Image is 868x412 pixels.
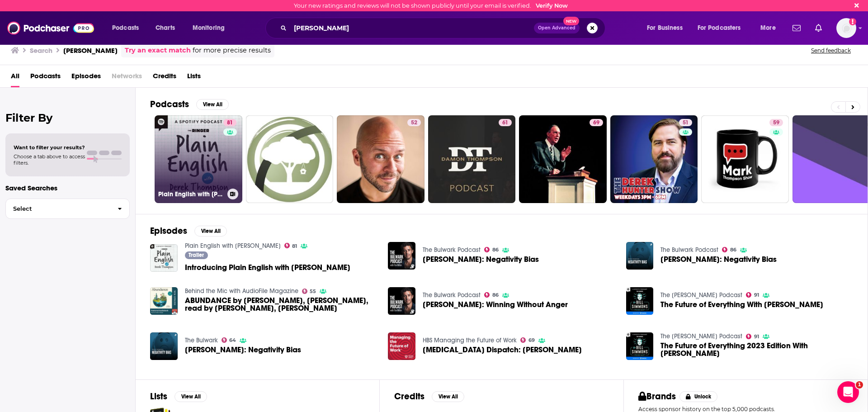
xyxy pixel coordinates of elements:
[484,292,499,298] a: 86
[641,21,694,35] button: open menu
[11,69,19,87] a: All
[593,118,599,128] span: 69
[185,297,377,312] a: ABUNDANCE by Ezra Klein, Derek Thompson, read by Ezra Klein, Derek Thompson
[63,46,118,55] h3: [PERSON_NAME]
[701,115,789,203] a: 59
[5,199,130,219] button: Select
[660,332,742,340] a: The Bill Simmons Podcast
[112,69,142,87] span: Networks
[150,99,229,110] a: PodcastsView All
[679,391,718,402] button: Unlock
[284,243,297,248] a: 81
[30,69,61,87] a: Podcasts
[185,297,377,312] span: ABUNDANCE by [PERSON_NAME], [PERSON_NAME], read by [PERSON_NAME], [PERSON_NAME]
[150,332,178,360] img: Derek Thompson: Negativity Bias
[808,47,854,54] button: Send feedback
[5,111,130,124] h2: Filter By
[660,342,853,357] a: The Future of Everything 2023 Edition With Derek Thompson
[660,256,777,263] a: Derek Thompson: Negativity Bias
[683,118,689,128] span: 51
[811,20,826,36] a: Show notifications dropdown
[626,332,654,360] a: The Future of Everything 2023 Edition With Derek Thompson
[274,18,614,38] div: Search podcasts, credits, & more...
[156,22,175,34] span: Charts
[836,18,856,38] img: User Profile
[187,69,201,87] span: Lists
[186,21,236,35] button: open menu
[294,2,568,9] div: Your new ratings and reviews will not be shown publicly until your email is verified.
[290,21,534,35] input: Search podcasts, credits, & more...
[730,248,736,252] span: 86
[150,287,178,315] img: ABUNDANCE by Ezra Klein, Derek Thompson, read by Ezra Klein, Derek Thompson
[432,391,464,402] button: View All
[679,119,692,126] a: 51
[112,22,139,34] span: Podcasts
[150,225,227,237] a: EpisodesView All
[722,247,736,252] a: 86
[388,242,415,270] img: Derek Thompson: Negativity Bias
[836,18,856,38] button: Show profile menu
[428,115,516,203] a: 61
[6,206,110,212] span: Select
[626,242,654,270] img: Derek Thompson: Negativity Bias
[610,115,698,203] a: 51
[492,248,499,252] span: 86
[7,19,94,37] img: Podchaser - Follow, Share and Rate Podcasts
[647,22,683,34] span: For Business
[698,22,741,34] span: For Podcasters
[423,336,517,344] a: HBS Managing the Future of Work
[423,256,539,263] span: [PERSON_NAME]: Negativity Bias
[849,18,856,25] svg: Email not verified
[423,346,582,354] a: Covid-19 Dispatch: Derek Thompson
[754,293,759,297] span: 91
[660,301,823,308] span: The Future of Everything With [PERSON_NAME]
[185,242,281,250] a: Plain English with Derek Thompson
[189,252,204,258] span: Trailer
[193,22,225,34] span: Monitoring
[773,118,779,128] span: 59
[394,391,425,402] h2: Credits
[14,153,85,166] span: Choose a tab above to access filters.
[150,99,189,110] h2: Podcasts
[71,69,101,87] a: Episodes
[760,22,776,34] span: More
[14,144,85,151] span: Want to filter your results?
[638,391,676,402] h2: Brands
[388,332,415,360] img: Covid-19 Dispatch: Derek Thompson
[185,264,350,271] span: Introducing Plain English with [PERSON_NAME]
[519,115,607,203] a: 69
[789,20,804,36] a: Show notifications dropdown
[499,119,512,126] a: 61
[746,292,759,298] a: 91
[227,118,233,128] span: 81
[185,264,350,271] a: Introducing Plain English with Derek Thompson
[150,244,178,272] img: Introducing Plain English with Derek Thompson
[153,69,176,87] a: Credits
[836,18,856,38] span: Logged in as tgilbride
[769,119,783,126] a: 59
[423,301,568,308] a: Derek Thompson: Winning Without Anger
[534,23,580,33] button: Open AdvancedNew
[310,289,316,294] span: 55
[185,346,301,354] a: Derek Thompson: Negativity Bias
[538,26,576,30] span: Open Advanced
[660,246,718,254] a: The Bulwark Podcast
[106,21,151,35] button: open menu
[388,287,415,315] a: Derek Thompson: Winning Without Anger
[626,287,654,315] img: The Future of Everything With Derek Thompson
[292,244,297,248] span: 81
[30,46,52,55] h3: Search
[229,338,236,342] span: 64
[175,391,207,402] button: View All
[5,184,130,192] p: Saved Searches
[754,21,787,35] button: open menu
